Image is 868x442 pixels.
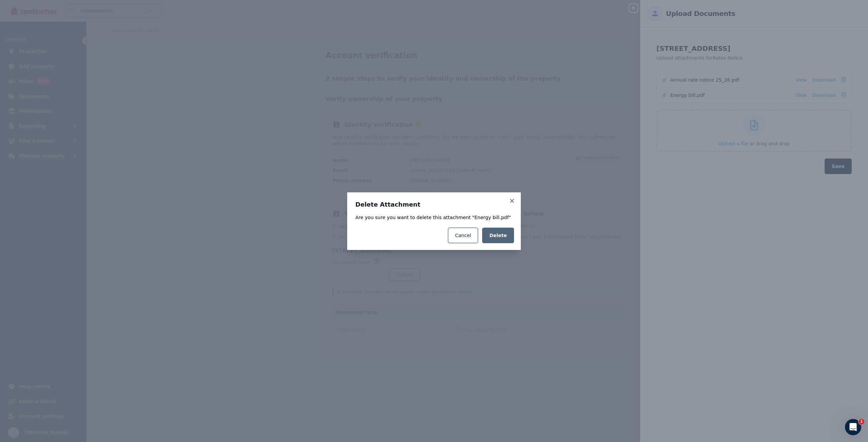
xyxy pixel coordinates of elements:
h3: Delete Attachment [355,201,513,209]
iframe: Intercom live chat [845,419,861,435]
div: Are you sure you want to delete this attachment " Energy bill.pdf " [355,214,513,221]
span: Delete [489,232,507,239]
button: Delete [482,228,514,243]
button: Cancel [448,228,478,243]
span: 1 [859,419,864,424]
